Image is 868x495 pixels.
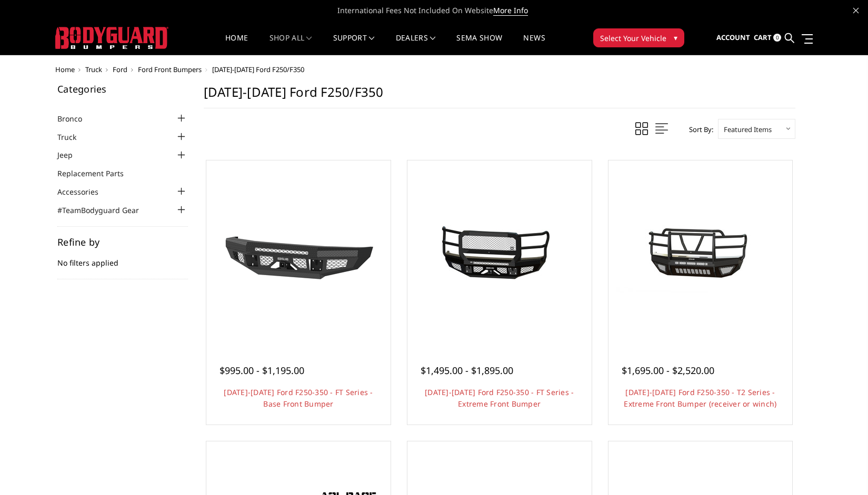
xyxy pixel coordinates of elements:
[270,34,312,55] a: shop all
[85,65,102,74] a: Truck
[683,122,713,137] label: Sort By:
[593,28,684,47] button: Select Your Vehicle
[57,168,137,179] a: Replacement Parts
[55,65,75,74] a: Home
[754,33,772,42] span: Cart
[773,34,781,42] span: 0
[57,132,89,143] a: Truck
[624,387,776,409] a: [DATE]-[DATE] Ford F250-350 - T2 Series - Extreme Front Bumper (receiver or winch)
[204,84,795,108] h1: [DATE]-[DATE] Ford F250/F350
[456,34,502,55] a: SEMA Show
[674,32,677,43] span: ▾
[396,34,436,55] a: Dealers
[410,163,589,342] a: 2017-2022 Ford F250-350 - FT Series - Extreme Front Bumper 2017-2022 Ford F250-350 - FT Series - ...
[523,34,545,55] a: News
[57,186,112,197] a: Accessories
[421,364,513,377] span: $1,495.00 - $1,895.00
[209,163,388,342] a: 2017-2022 Ford F250-350 - FT Series - Base Front Bumper
[57,84,188,94] h5: Categories
[57,205,152,216] a: #TeamBodyguard Gear
[214,205,383,300] img: 2017-2022 Ford F250-350 - FT Series - Base Front Bumper
[600,33,666,44] span: Select Your Vehicle
[716,24,750,52] a: Account
[622,364,714,377] span: $1,695.00 - $2,520.00
[224,387,373,409] a: [DATE]-[DATE] Ford F250-350 - FT Series - Base Front Bumper
[57,113,95,124] a: Bronco
[220,364,304,377] span: $995.00 - $1,195.00
[611,163,790,342] a: 2017-2022 Ford F250-350 - T2 Series - Extreme Front Bumper (receiver or winch) 2017-2022 Ford F25...
[57,237,188,247] h5: Refine by
[212,65,304,74] span: [DATE]-[DATE] Ford F250/F350
[225,34,248,55] a: Home
[754,24,781,52] a: Cart 0
[113,65,127,74] a: Ford
[716,33,750,42] span: Account
[333,34,375,55] a: Support
[57,237,188,279] div: No filters applied
[57,149,86,160] a: Jeep
[55,27,168,49] img: BODYGUARD BUMPERS
[138,65,202,74] a: Ford Front Bumpers
[493,5,528,16] a: More Info
[425,387,574,409] a: [DATE]-[DATE] Ford F250-350 - FT Series - Extreme Front Bumper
